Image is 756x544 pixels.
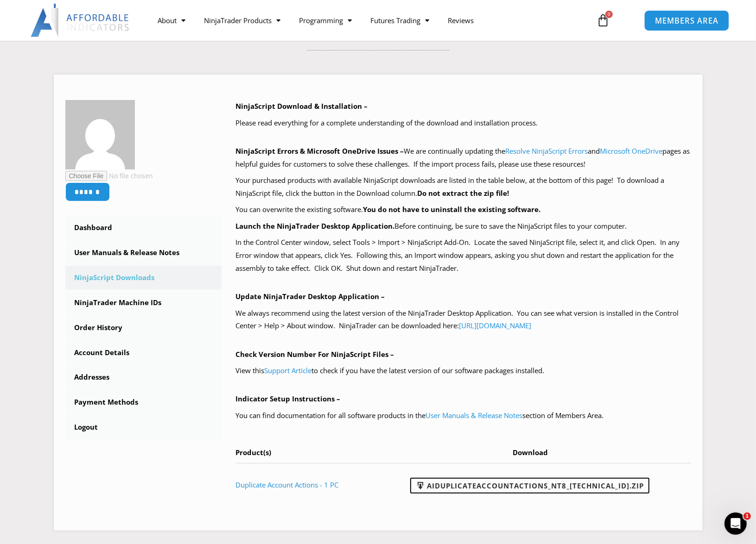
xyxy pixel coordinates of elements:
[65,241,222,265] a: User Manuals & Release Notes
[65,291,222,315] a: NinjaTrader Machine IDs
[65,390,222,414] a: Payment Methods
[235,203,691,216] p: You can overwrite the existing software.
[605,11,613,18] span: 0
[235,307,691,333] p: We always recommend using the latest version of the NinjaTrader Desktop Application. You can see ...
[65,266,222,290] a: NinjaScript Downloads
[235,101,368,111] b: NinjaScript Download & Installation –
[410,478,649,494] a: AIDuplicateAccountActions_NT8_[TECHNICAL_ID].zip
[235,448,271,457] span: Product(s)
[148,10,195,31] a: About
[361,10,438,31] a: Futures Trading
[583,7,623,34] a: 0
[235,292,385,301] b: Update NinjaTrader Desktop Application –
[426,411,522,420] a: User Manuals & Release Notes
[31,4,130,37] img: LogoAI | Affordable Indicators – NinjaTrader
[65,365,222,389] a: Addresses
[235,145,691,171] p: We are continually updating the and pages as helpful guides for customers to solve these challeng...
[235,221,394,231] b: Launch the NinjaTrader Desktop Application.
[65,100,135,169] img: 18588248f47db74aa67f77eb8bfce149bba37670ee3ec041958043f7d9147e14
[195,10,290,31] a: NinjaTrader Products
[513,448,548,457] span: Download
[438,10,483,31] a: Reviews
[417,188,509,198] b: Do not extract the zip file!
[235,394,340,403] b: Indicator Setup Instructions –
[264,366,311,375] a: Support Article
[235,350,394,359] b: Check Version Number For NinjaScript Files –
[235,236,691,275] p: In the Control Center window, select Tools > Import > NinjaScript Add-On. Locate the saved NinjaS...
[65,216,222,240] a: Dashboard
[655,17,718,25] span: MEMBERS AREA
[600,146,662,156] a: Microsoft OneDrive
[290,10,361,31] a: Programming
[235,117,691,130] p: Please read everything for a complete understanding of the download and installation process.
[235,364,691,377] p: View this to check if you have the latest version of our software packages installed.
[65,415,222,439] a: Logout
[235,409,691,422] p: You can find documentation for all software products in the section of Members Area.
[235,480,338,489] a: Duplicate Account Actions - 1 PC
[459,321,531,330] a: [URL][DOMAIN_NAME]
[644,10,729,31] a: MEMBERS AREA
[743,513,751,520] span: 1
[235,220,691,233] p: Before continuing, be sure to save the NinjaScript files to your computer.
[724,513,747,535] iframe: Intercom live chat
[235,146,404,156] b: NinjaScript Errors & Microsoft OneDrive Issues –
[65,216,222,439] nav: Account pages
[148,10,586,31] nav: Menu
[363,205,540,214] b: You do not have to uninstall the existing software.
[505,146,588,156] a: Resolve NinjaScript Errors
[65,316,222,340] a: Order History
[65,341,222,365] a: Account Details
[235,174,691,200] p: Your purchased products with available NinjaScript downloads are listed in the table below, at th...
